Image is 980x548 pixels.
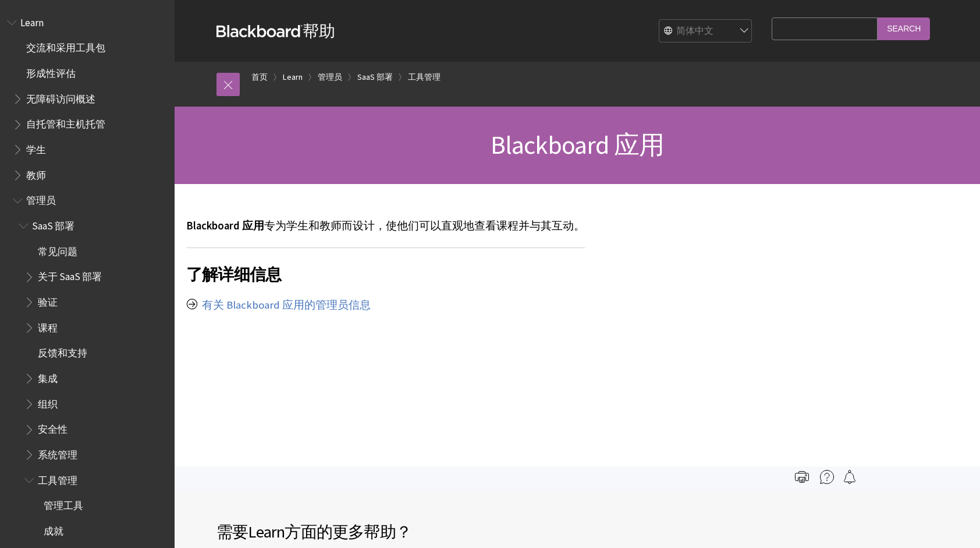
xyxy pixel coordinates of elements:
[186,219,264,232] span: Blackboard 应用
[38,445,77,461] span: 系统管理
[38,292,58,308] span: 验证
[283,70,303,84] a: Learn
[216,20,335,41] a: Blackboard帮助
[248,521,285,542] span: Learn
[491,129,665,161] span: Blackboard 应用
[878,17,930,40] input: Search
[202,298,371,312] a: 有关 Blackboard 应用的管理员信息
[216,519,577,544] h2: 需要 方面的更多帮助？
[26,115,105,130] span: 自托管和主机托管
[357,70,393,84] a: SaaS 部署
[44,496,83,511] span: 管理工具
[26,165,46,181] span: 教师
[216,25,303,37] strong: Blackboard
[26,191,56,207] span: 管理员
[820,470,834,484] img: More help
[38,369,58,384] span: 集成
[26,63,76,79] span: 形成性评估
[38,471,77,486] span: 工具管理
[318,70,342,84] a: 管理员
[38,344,87,359] span: 反馈和支持
[186,248,585,287] h2: 了解详细信息
[38,420,68,436] span: 安全性
[38,267,102,283] span: 关于 SaaS 部署
[26,89,95,105] span: 无障碍访问概述
[26,38,105,54] span: 交流和采用工具包
[20,13,44,29] span: Learn
[44,521,63,537] span: 成就
[843,470,857,484] img: Follow this page
[32,216,74,232] span: SaaS 部署
[251,70,268,84] a: 首页
[38,318,58,334] span: 课程
[408,70,441,84] a: 工具管理
[795,470,809,484] img: Print
[186,218,585,234] p: 专为学生和教师而设计，使他们可以直观地查看课程并与其互动。
[659,20,752,43] select: Site Language Selector
[26,140,46,155] span: 学生
[38,394,58,410] span: 组织
[38,242,77,257] span: 常见问题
